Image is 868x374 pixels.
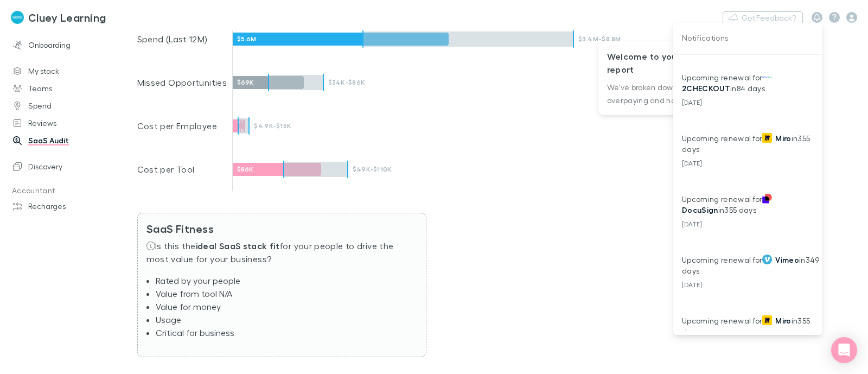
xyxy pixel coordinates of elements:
[762,194,772,204] img: DocuSign's Logo
[762,72,772,82] img: 2CHECKOUT's Logo
[682,73,775,93] a: 2CHECKOUT
[682,215,824,229] div: [DATE]
[762,255,772,264] img: Vimeo's Logo
[762,316,791,325] a: Miro
[682,255,824,276] p: Upcoming renewal for in 349 day s
[682,133,824,155] p: Upcoming renewal for in 355 day s
[762,315,772,325] img: Miro's Logo
[682,205,718,214] span: DocuSign
[775,134,791,143] span: Miro
[682,31,814,45] p: Notifications
[682,94,824,107] div: [DATE]
[682,194,775,214] a: DocuSign
[682,84,730,93] span: 2CHECKOUT
[762,133,772,143] img: Miro's Logo
[762,134,791,143] a: Miro
[762,255,799,264] a: Vimeo
[682,276,824,289] div: [DATE]
[682,72,824,94] p: Upcoming renewal for in 84 day s
[682,194,824,215] p: Upcoming renewal for in 355 day s
[682,315,824,337] p: Upcoming renewal for in 355 day s
[682,155,824,168] div: [DATE]
[775,255,799,264] span: Vimeo
[831,337,857,363] div: Open Intercom Messenger
[775,316,791,325] span: Miro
